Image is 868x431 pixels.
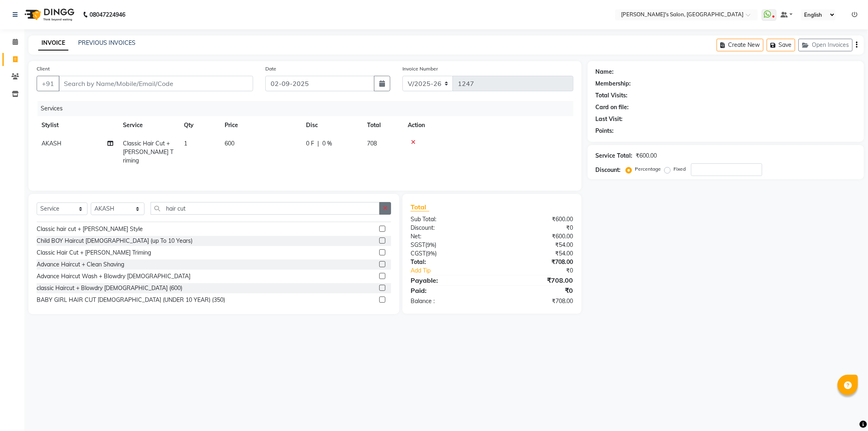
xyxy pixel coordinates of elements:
[596,79,631,88] div: Membership:
[427,242,435,248] span: 9%
[37,248,151,257] div: Classic Hair Cut + [PERSON_NAME] Triming
[492,232,579,241] div: ₹600.00
[596,103,629,112] div: Card on file:
[90,3,125,26] b: 08047224946
[492,286,579,295] div: ₹0
[123,140,173,164] span: Classic Hair Cut + [PERSON_NAME] Triming
[403,116,573,134] th: Action
[404,241,492,249] div: ( )
[798,39,853,51] button: Open Invoices
[404,232,492,241] div: Net:
[411,203,429,211] span: Total
[301,116,362,134] th: Disc
[492,224,579,232] div: ₹0
[404,258,492,266] div: Total:
[411,241,425,248] span: SGST
[404,286,492,295] div: Paid:
[404,249,492,258] div: ( )
[179,116,220,134] th: Qty
[767,39,795,51] button: Save
[184,140,187,147] span: 1
[717,39,763,51] button: Create New
[507,266,579,275] div: ₹0
[492,275,579,285] div: ₹708.00
[37,76,59,91] button: +91
[151,202,380,215] input: Search or Scan
[596,91,628,100] div: Total Visits:
[402,65,438,73] label: Invoice Number
[78,39,136,46] a: PREVIOUS INVOICES
[265,65,276,73] label: Date
[37,225,143,233] div: Classic hair cut + [PERSON_NAME] Style
[492,241,579,249] div: ₹54.00
[596,152,633,160] div: Service Total:
[118,116,179,134] th: Service
[427,250,435,257] span: 9%
[404,297,492,306] div: Balance :
[42,140,61,147] span: AKASH
[492,297,579,306] div: ₹708.00
[362,116,403,134] th: Total
[59,76,253,91] input: Search by Name/Mobile/Email/Code
[492,215,579,224] div: ₹600.00
[492,258,579,266] div: ₹708.00
[37,65,50,73] label: Client
[306,139,314,148] span: 0 F
[596,68,614,76] div: Name:
[636,152,657,160] div: ₹600.00
[404,275,492,285] div: Payable:
[322,139,332,148] span: 0 %
[37,296,225,304] div: BABY GIRL HAIR CUT [DEMOGRAPHIC_DATA] (UNDER 10 YEAR) (350)
[404,266,507,275] a: Add Tip
[37,237,192,245] div: Child BOY Haircut [DEMOGRAPHIC_DATA] (up To 10 Years)
[411,250,426,257] span: CGST
[37,284,182,292] div: classic Haircut + Blowdry [DEMOGRAPHIC_DATA] (600)
[367,140,377,147] span: 708
[596,166,621,174] div: Discount:
[404,215,492,224] div: Sub Total:
[220,116,301,134] th: Price
[225,140,234,147] span: 600
[37,260,124,269] div: Advance Haircut + Clean Shaving
[21,3,77,26] img: logo
[635,165,661,173] label: Percentage
[404,224,492,232] div: Discount:
[596,115,623,123] div: Last Visit:
[317,139,319,148] span: |
[492,249,579,258] div: ₹54.00
[37,272,190,281] div: Advance Haircut Wash + Blowdry [DEMOGRAPHIC_DATA]
[37,101,579,116] div: Services
[37,116,118,134] th: Stylist
[596,127,614,135] div: Points:
[674,165,686,173] label: Fixed
[38,36,68,51] a: INVOICE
